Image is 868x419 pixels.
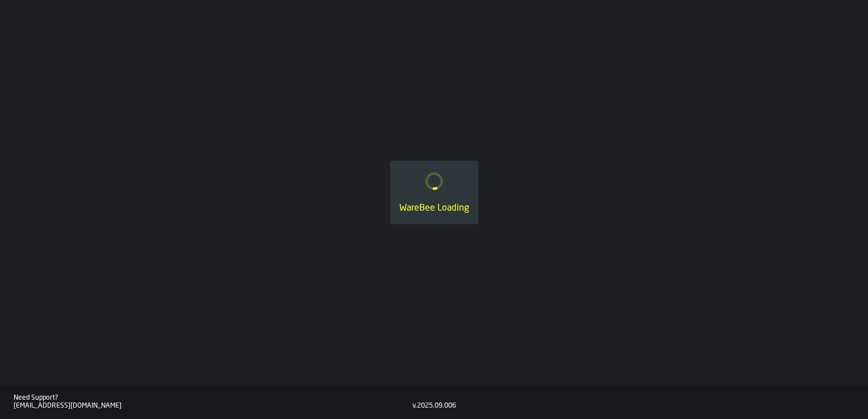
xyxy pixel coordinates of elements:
[14,402,412,410] div: [EMAIL_ADDRESS][DOMAIN_NAME]
[399,202,469,215] div: WareBee Loading
[14,394,412,402] div: Need Support?
[14,394,412,410] a: Need Support?[EMAIL_ADDRESS][DOMAIN_NAME]
[417,402,456,410] div: 2025.09.006
[412,402,417,410] div: v.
